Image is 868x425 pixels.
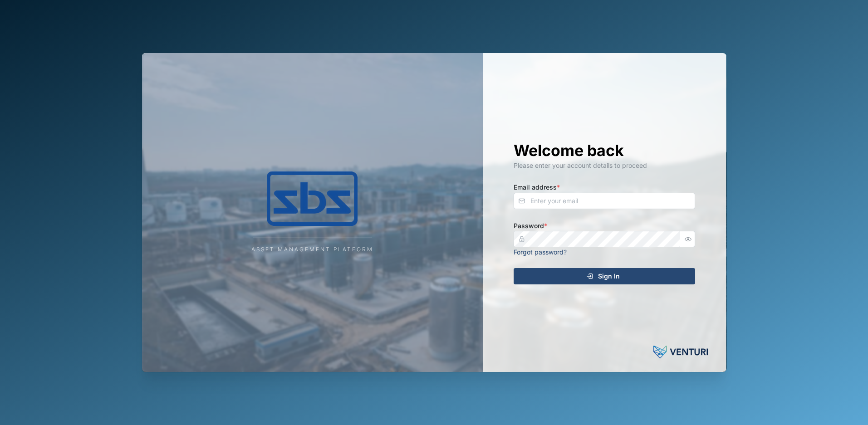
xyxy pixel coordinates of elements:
[514,221,547,231] label: Password
[598,269,620,284] span: Sign In
[514,182,560,192] label: Email address
[653,343,708,361] img: Powered by: Venturi
[221,171,403,226] img: Company Logo
[514,161,695,171] div: Please enter your account details to proceed
[514,193,695,209] input: Enter your email
[514,268,695,284] button: Sign In
[514,141,695,161] h1: Welcome back
[251,245,373,254] div: Asset Management Platform
[514,248,567,256] a: Forgot password?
